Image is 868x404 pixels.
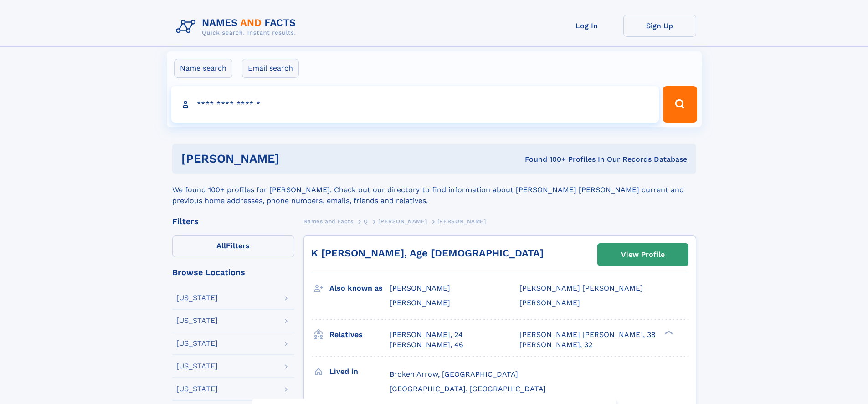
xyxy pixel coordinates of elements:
[402,154,687,164] div: Found 100+ Profiles In Our Records Database
[437,218,486,225] span: [PERSON_NAME]
[390,330,463,340] a: [PERSON_NAME], 24
[181,153,402,164] h1: [PERSON_NAME]
[519,284,643,292] span: [PERSON_NAME] [PERSON_NAME]
[598,244,688,266] a: View Profile
[364,218,368,225] span: Q
[519,330,656,340] a: [PERSON_NAME] [PERSON_NAME], 38
[550,15,623,37] a: Log In
[663,329,673,335] div: ❯
[303,215,354,227] a: Names and Facts
[172,174,696,206] div: We found 100+ profiles for [PERSON_NAME]. Check out our directory to find information about [PERS...
[519,340,592,350] a: [PERSON_NAME], 32
[242,59,299,78] label: Email search
[519,298,580,307] span: [PERSON_NAME]
[172,268,294,276] div: Browse Locations
[172,15,303,39] img: Logo Names and Facts
[172,217,294,225] div: Filters
[390,340,463,350] a: [PERSON_NAME], 46
[176,340,218,347] div: [US_STATE]
[176,317,218,324] div: [US_STATE]
[390,370,518,378] span: Broken Arrow, [GEOGRAPHIC_DATA]
[390,298,450,307] span: [PERSON_NAME]
[176,294,218,302] div: [US_STATE]
[390,384,546,393] span: [GEOGRAPHIC_DATA], [GEOGRAPHIC_DATA]
[378,215,427,227] a: [PERSON_NAME]
[378,218,427,225] span: [PERSON_NAME]
[623,15,696,37] a: Sign Up
[329,364,390,379] h3: Lived in
[216,241,226,250] span: All
[390,284,450,292] span: [PERSON_NAME]
[329,327,390,343] h3: Relatives
[311,247,544,259] a: K [PERSON_NAME], Age [DEMOGRAPHIC_DATA]
[174,59,232,78] label: Name search
[364,215,368,227] a: Q
[329,281,390,296] h3: Also known as
[171,86,659,123] input: search input
[621,244,665,265] div: View Profile
[176,363,218,370] div: [US_STATE]
[176,385,218,393] div: [US_STATE]
[172,235,294,257] label: Filters
[663,86,697,123] button: Search Button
